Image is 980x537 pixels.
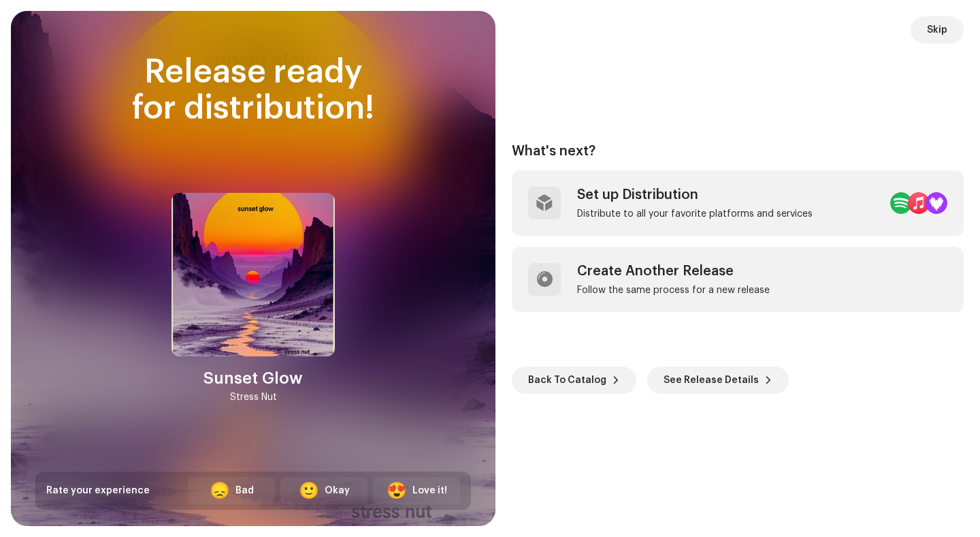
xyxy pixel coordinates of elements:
[512,247,964,312] re-a-post-create-item: Create Another Release
[927,16,947,44] span: Skip
[203,367,303,389] div: Sunset Glow
[528,367,606,394] span: Back To Catalog
[512,170,964,236] re-a-post-create-item: Set up Distribution
[664,367,759,394] span: See Release Details
[230,389,277,405] div: Stress Nut
[577,209,813,219] div: Distribute to all your favorite platforms and services
[577,187,813,203] div: Set up Distribution
[235,484,254,498] div: Bad
[512,367,636,394] button: Back To Catalog
[325,484,350,498] div: Okay
[911,16,964,44] button: Skip
[299,482,319,499] div: 🙂
[171,193,335,356] img: a0cca679-287c-4599-aa11-29d3b524a0d0
[35,55,471,127] div: Release ready for distribution!
[647,367,789,394] button: See Release Details
[210,482,230,499] div: 😞
[577,285,770,296] div: Follow the same process for a new release
[412,484,447,498] div: Love it!
[387,482,407,499] div: 😍
[46,486,150,495] span: Rate your experience
[577,263,770,279] div: Create Another Release
[512,143,964,159] div: What's next?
